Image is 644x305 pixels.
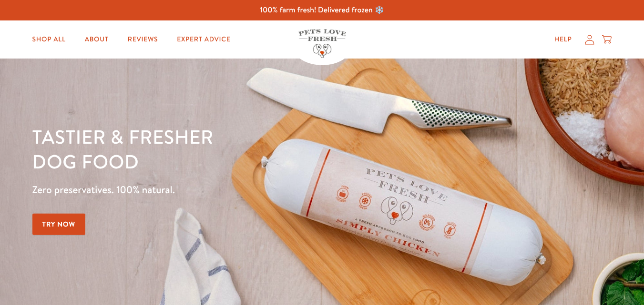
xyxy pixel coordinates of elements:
a: Help [547,30,580,49]
a: Try Now [32,214,86,235]
a: Shop All [25,30,73,49]
h1: Tastier & fresher dog food [32,124,419,174]
a: About [77,30,116,49]
p: Zero preservatives. 100% natural. [32,181,419,198]
img: Pets Love Fresh [298,29,346,58]
a: Expert Advice [169,30,238,49]
a: Reviews [120,30,165,49]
